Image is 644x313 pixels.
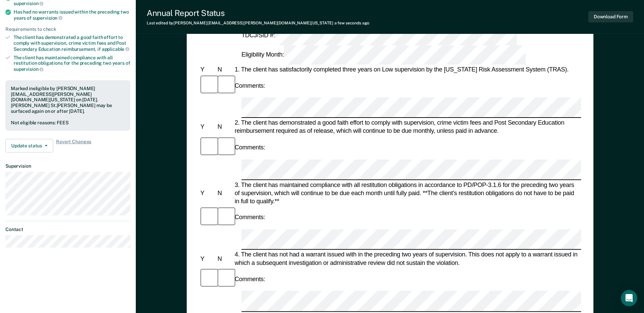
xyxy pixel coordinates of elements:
span: supervision [33,15,62,21]
div: N [216,189,233,197]
button: Update status [5,139,53,152]
div: Has had no warrants issued within the preceding two years of [14,9,130,21]
span: a few seconds ago [334,21,369,25]
div: TDCJ/SID #: [240,26,518,45]
span: Revert Changes [56,139,91,152]
div: Y [199,255,216,263]
dt: Contact [5,227,130,232]
div: N [216,255,233,263]
button: Download Form [588,11,633,22]
div: 1. The client has satisfactorily completed three years on Low supervision by the [US_STATE] Risk ... [233,65,581,74]
dt: Supervision [5,163,130,169]
div: Requirements to check [5,26,130,32]
div: Eligibility Month: [240,45,527,65]
div: The client has demonstrated a good faith effort to comply with supervision, crime victim fees and... [14,35,130,52]
div: N [216,65,233,74]
div: Last edited by [PERSON_NAME][EMAIL_ADDRESS][PERSON_NAME][DOMAIN_NAME][US_STATE] [147,21,369,25]
div: The client has maintained compliance with all restitution obligations for the preceding two years of [14,55,130,72]
div: 4. The client has not had a warrant issued with in the preceding two years of supervision. This d... [233,251,581,267]
span: supervision [14,66,43,72]
div: Y [199,65,216,74]
div: 3. The client has maintained compliance with all restitution obligations in accordance to PD/POP-... [233,181,581,205]
div: Open Intercom Messenger [621,290,637,306]
div: Not eligible reasons: FEES [11,120,125,126]
div: Comments: [233,275,266,283]
div: Y [199,123,216,131]
div: Comments: [233,82,266,90]
span: supervision [14,1,43,6]
div: Marked ineligible by [PERSON_NAME][EMAIL_ADDRESS][PERSON_NAME][DOMAIN_NAME][US_STATE] on [DATE]. ... [11,86,125,114]
div: 2. The client has demonstrated a good faith effort to comply with supervision, crime victim fees ... [233,119,581,135]
div: Y [199,189,216,197]
div: Comments: [233,143,266,151]
div: N [216,123,233,131]
span: applicable [102,46,129,52]
div: Comments: [233,213,266,221]
div: Annual Report Status [147,8,369,18]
